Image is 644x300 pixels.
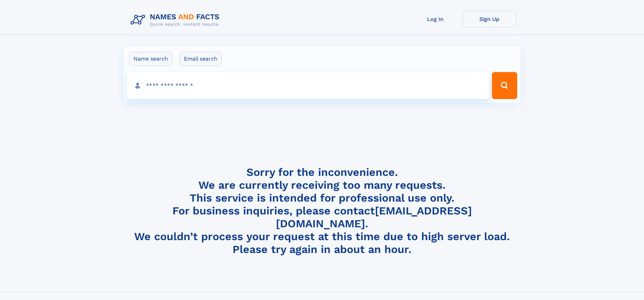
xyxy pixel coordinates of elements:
[127,72,489,99] input: search input
[128,166,517,256] h4: Sorry for the inconvenience. We are currently receiving too many requests. This service is intend...
[276,204,472,230] a: [EMAIL_ADDRESS][DOMAIN_NAME]
[492,72,517,99] button: Search Button
[180,52,222,66] label: Email search
[408,11,462,27] a: Log In
[462,11,517,27] a: Sign Up
[128,11,225,29] img: Logo Names and Facts
[129,52,172,66] label: Name search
